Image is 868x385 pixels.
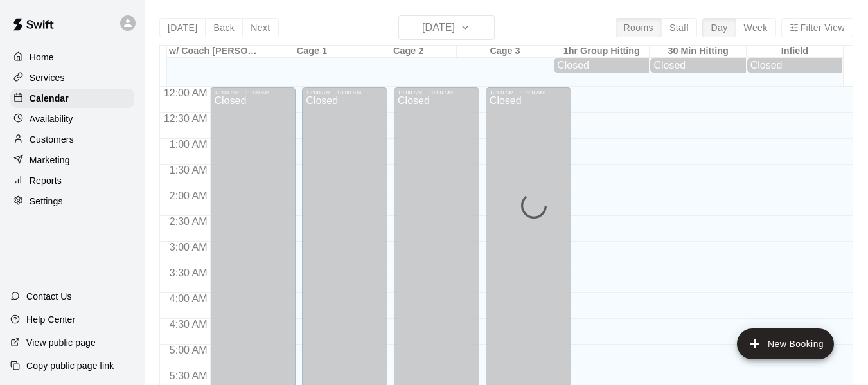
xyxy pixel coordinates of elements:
a: Home [10,48,134,67]
span: 4:30 AM [166,319,211,330]
p: Settings [30,195,63,208]
div: Infield [747,46,843,58]
p: Contact Us [26,290,72,303]
div: 12:00 AM – 10:00 AM [490,89,567,96]
div: 12:00 AM – 10:00 AM [398,89,475,96]
span: 3:00 AM [166,242,211,253]
p: Customers [30,133,74,146]
p: Copy public page link [26,359,114,372]
span: 5:30 AM [166,370,211,381]
a: Customers [10,130,134,149]
div: 30 Min Hitting [650,46,746,58]
button: add [737,328,834,359]
div: w/ Coach [PERSON_NAME] [167,46,263,58]
div: Cage 1 [263,46,360,58]
div: 12:00 AM – 10:00 AM [306,89,384,96]
span: 4:00 AM [166,293,211,304]
div: Cage 3 [457,46,553,58]
span: 2:00 AM [166,190,211,201]
div: 1hr Group Hitting [553,46,650,58]
div: Closed [653,60,742,71]
span: 5:00 AM [166,345,211,355]
div: Closed [557,60,646,71]
span: 2:30 AM [166,216,211,227]
div: Closed [750,60,839,71]
p: Marketing [30,154,70,166]
p: Availability [30,112,73,125]
p: Help Center [26,313,75,326]
a: Reports [10,171,134,190]
p: Services [30,71,65,84]
span: 12:30 AM [161,113,211,124]
span: 3:30 AM [166,267,211,278]
a: Calendar [10,89,134,108]
span: 1:30 AM [166,165,211,175]
span: 12:00 AM [161,87,211,98]
a: Settings [10,192,134,211]
a: Services [10,68,134,87]
p: Reports [30,174,62,187]
div: Cage 2 [360,46,457,58]
span: 1:00 AM [166,139,211,150]
p: Calendar [30,92,69,105]
p: Home [30,51,54,64]
a: Availability [10,109,134,129]
div: 12:00 AM – 10:00 AM [214,89,292,96]
a: Marketing [10,150,134,170]
p: View public page [26,336,96,349]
